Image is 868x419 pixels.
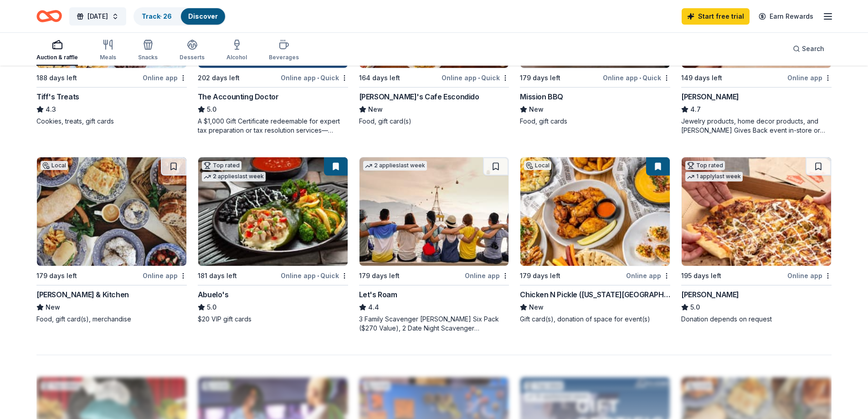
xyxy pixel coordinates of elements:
div: [PERSON_NAME] [681,91,739,102]
div: Online app [143,270,187,281]
div: Gift card(s), donation of space for event(s) [520,315,670,324]
div: $20 VIP gift cards [198,315,348,324]
a: Image for Chicken N Pickle (Oklahoma City)Local179 days leftOnline appChicken N Pickle ([US_STATE... [520,157,670,324]
span: New [529,302,544,313]
div: 149 days left [681,72,722,83]
span: New [529,104,544,115]
div: 202 days left [198,72,240,83]
div: Online app [143,72,187,83]
div: 181 days left [198,270,237,281]
div: Online app Quick [442,72,509,83]
div: 188 days left [36,72,77,83]
div: Food, gift card(s) [359,117,509,126]
span: 4.7 [690,104,701,115]
button: [DATE] [69,7,126,26]
div: Donation depends on request [681,315,832,324]
img: Image for Let's Roam [360,157,509,266]
div: Jewelry products, home decor products, and [PERSON_NAME] Gives Back event in-store or online (or ... [681,117,832,135]
img: Image for Casey's [682,157,831,266]
div: [PERSON_NAME]'s Cafe Escondido [359,91,479,102]
img: Image for Abuelo's [198,157,348,266]
div: Beverages [269,54,299,61]
div: Auction & raffle [36,54,78,61]
button: Desserts [180,36,205,66]
div: Online app Quick [281,270,348,281]
span: • [478,74,480,82]
span: New [368,104,383,115]
span: [DATE] [87,11,108,22]
div: 179 days left [520,270,560,281]
span: Search [802,43,824,54]
div: 179 days left [520,72,560,83]
span: • [639,74,641,82]
button: Meals [100,36,116,66]
button: Search [786,40,832,58]
a: Start free trial [682,8,750,25]
div: 2 applies last week [363,161,427,171]
a: Earn Rewards [753,8,819,25]
span: • [317,272,319,279]
a: Image for Abuelo's Top rated2 applieslast week181 days leftOnline app•QuickAbuelo's5.0$20 VIP gif... [198,157,348,324]
button: Track· 26Discover [134,7,226,26]
div: Cookies, treats, gift cards [36,117,187,126]
div: 179 days left [36,270,77,281]
span: • [317,74,319,82]
span: 5.0 [690,302,700,313]
div: [PERSON_NAME] & Kitchen [36,289,129,300]
div: Food, gift cards [520,117,670,126]
div: [PERSON_NAME] [681,289,739,300]
img: Image for Harvey Bakery & Kitchen [37,157,186,266]
button: Auction & raffle [36,36,78,66]
div: Mission BBQ [520,91,563,102]
span: 4.3 [46,104,56,115]
span: 5.0 [207,302,216,313]
div: Online app Quick [281,72,348,83]
span: New [46,302,60,313]
div: 164 days left [359,72,400,83]
div: Online app [465,270,509,281]
div: Alcohol [226,54,247,61]
a: Discover [188,12,218,20]
span: 4.4 [368,302,379,313]
div: Desserts [180,54,205,61]
div: Local [41,161,68,170]
div: 3 Family Scavenger [PERSON_NAME] Six Pack ($270 Value), 2 Date Night Scavenger [PERSON_NAME] Two ... [359,315,509,333]
img: Image for Chicken N Pickle (Oklahoma City) [520,157,670,266]
div: Snacks [138,54,158,61]
div: Online app [787,270,832,281]
a: Image for Casey'sTop rated1 applylast week195 days leftOnline app[PERSON_NAME]5.0Donation depends... [681,157,832,324]
div: The Accounting Doctor [198,91,279,102]
a: Track· 26 [142,12,172,20]
button: Alcohol [226,36,247,66]
a: Home [36,5,62,27]
button: Beverages [269,36,299,66]
div: Chicken N Pickle ([US_STATE][GEOGRAPHIC_DATA]) [520,289,670,300]
div: Tiff's Treats [36,91,79,102]
div: 2 applies last week [202,172,266,181]
span: 5.0 [207,104,216,115]
div: Let's Roam [359,289,397,300]
div: Local [524,161,551,170]
div: 179 days left [359,270,400,281]
div: Online app [787,72,832,83]
div: 1 apply last week [685,172,743,181]
div: Top rated [685,161,725,170]
div: 195 days left [681,270,721,281]
div: A $1,000 Gift Certificate redeemable for expert tax preparation or tax resolution services—recipi... [198,117,348,135]
div: Online app [626,270,670,281]
button: Snacks [138,36,158,66]
a: Image for Harvey Bakery & KitchenLocal179 days leftOnline app[PERSON_NAME] & KitchenNewFood, gift... [36,157,187,324]
div: Top rated [202,161,241,170]
div: Meals [100,54,116,61]
a: Image for Let's Roam2 applieslast week179 days leftOnline appLet's Roam4.43 Family Scavenger [PER... [359,157,509,333]
div: Abuelo's [198,289,229,300]
div: Food, gift card(s), merchandise [36,315,187,324]
div: Online app Quick [603,72,670,83]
